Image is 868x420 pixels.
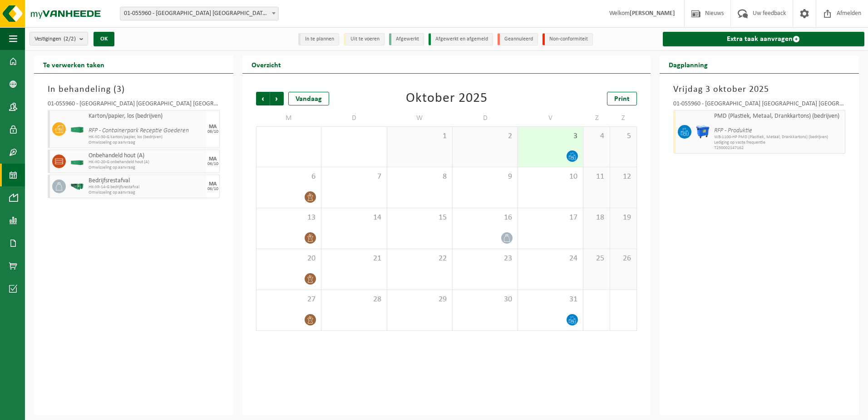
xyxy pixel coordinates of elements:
img: HK-XC-20-GN-00 [70,158,84,165]
span: 15 [392,213,448,223]
span: 3 [523,131,578,141]
div: 06/10 [207,130,218,134]
span: 28 [326,295,382,305]
span: 01-055960 - ROCKWOOL BELGIUM NV - WIJNEGEM [120,7,279,20]
span: Omwisseling op aanvraag [89,165,204,170]
span: PMD (Plastiek, Metaal, Drankkartons) (bedrijven) [714,113,843,120]
div: Oktober 2025 [406,92,488,105]
div: 06/10 [207,187,218,191]
div: MA [209,181,217,187]
div: MA [209,156,217,162]
td: Z [610,110,637,126]
count: (2/2) [64,36,76,42]
li: Uit te voeren [344,33,385,45]
span: 17 [523,213,578,223]
div: 01-055960 - [GEOGRAPHIC_DATA] [GEOGRAPHIC_DATA] [GEOGRAPHIC_DATA] - [GEOGRAPHIC_DATA] [673,101,845,110]
i: RFP - Produktie [714,127,752,134]
span: Karton/papier, los (bedrijven) [89,113,204,120]
td: D [453,110,518,126]
h3: In behandeling ( ) [48,83,220,96]
span: 10 [523,172,578,182]
span: Lediging op vaste frequentie [714,140,843,145]
li: Geannuleerd [498,33,538,45]
span: 5 [615,131,632,141]
span: 1 [392,131,448,141]
span: Omwisseling op aanvraag [89,140,204,145]
i: RFP - Containerpark Receptie Goederen [89,127,189,134]
span: 12 [615,172,632,182]
button: OK [94,32,114,46]
span: 3 [117,85,122,94]
span: 25 [588,254,605,264]
span: 29 [392,295,448,305]
li: Afgewerkt en afgemeld [429,33,493,45]
span: 22 [392,254,448,264]
img: HK-XC-30-GN-00 [70,126,84,133]
span: Vestigingen [35,32,76,46]
td: Z [583,110,610,126]
span: HK-XR-14-G bedrijfsrestafval [89,185,204,190]
button: Vestigingen(2/2) [30,32,88,45]
span: 2 [457,131,513,141]
li: In te plannen [298,33,339,45]
td: M [256,110,321,126]
span: WB-1100-HP PMD (Plastiek, Metaal, Drankkartons) (bedrijven) [714,135,843,140]
img: WB-1100-HPE-BE-01 [696,125,710,139]
span: 27 [261,295,316,305]
td: V [518,110,583,126]
span: 19 [615,213,632,223]
span: 14 [326,213,382,223]
h3: Vrijdag 3 oktober 2025 [673,83,845,96]
span: 24 [523,254,578,264]
span: 13 [261,213,316,223]
span: Vorige [256,92,270,105]
span: 31 [523,295,578,305]
span: Bedrijfsrestafval [89,177,204,185]
span: 11 [588,172,605,182]
td: D [321,110,387,126]
span: 01-055960 - ROCKWOOL BELGIUM NV - WIJNEGEM [120,7,278,20]
li: Afgewerkt [389,33,424,45]
span: 4 [588,131,605,141]
span: Omwisseling op aanvraag [89,190,204,195]
span: 30 [457,295,513,305]
span: 6 [261,172,316,182]
span: HK-XC-30-G karton/papier, los (bedrijven) [89,135,204,140]
div: MA [209,124,217,130]
span: HK-XC-20-G onbehandeld hout (A) [89,160,204,165]
span: 9 [457,172,513,182]
div: Vandaag [288,92,329,105]
span: 23 [457,254,513,264]
strong: [PERSON_NAME] [630,10,675,17]
td: W [387,110,453,126]
div: 01-055960 - [GEOGRAPHIC_DATA] [GEOGRAPHIC_DATA] [GEOGRAPHIC_DATA] - [GEOGRAPHIC_DATA] [48,101,220,110]
a: Extra taak aanvragen [663,32,864,46]
span: Print [614,95,630,103]
span: 20 [261,254,316,264]
span: 7 [326,172,382,182]
img: HK-RS-14-GN-00 [70,183,84,190]
span: 16 [457,213,513,223]
span: Onbehandeld hout (A) [89,152,204,160]
span: 8 [392,172,448,182]
h2: Dagplanning [660,55,717,73]
div: 06/10 [207,162,218,166]
span: T250002147162 [714,145,843,151]
span: 18 [588,213,605,223]
h2: Overzicht [242,55,290,73]
h2: Te verwerken taken [34,55,113,73]
li: Non-conformiteit [542,33,593,45]
span: 21 [326,254,382,264]
a: Print [607,92,637,105]
span: Volgende [270,92,284,105]
span: 26 [615,254,632,264]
